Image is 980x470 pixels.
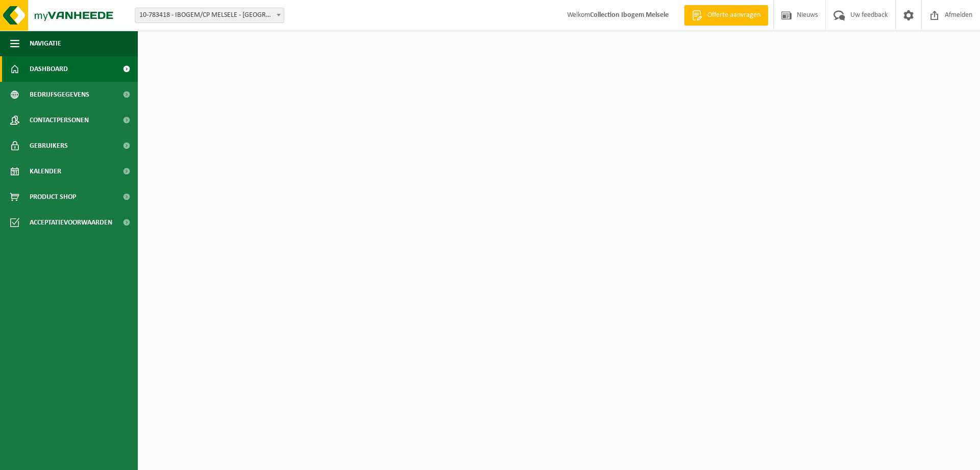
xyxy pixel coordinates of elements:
span: Contactpersonen [30,107,89,133]
span: Navigatie [30,31,61,56]
a: Offerte aanvragen [684,5,768,26]
span: Offerte aanvragen [705,10,763,20]
span: Bedrijfsgegevens [30,82,89,107]
span: Gebruikers [30,133,68,159]
span: Dashboard [30,56,68,82]
span: Product Shop [30,184,76,210]
span: Acceptatievoorwaarden [30,210,112,235]
span: 10-783418 - IBOGEM/CP MELSELE - MELSELE [135,8,284,23]
strong: Collection Ibogem Melsele [590,11,669,19]
span: 10-783418 - IBOGEM/CP MELSELE - MELSELE [135,8,284,23]
span: Kalender [30,159,61,184]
